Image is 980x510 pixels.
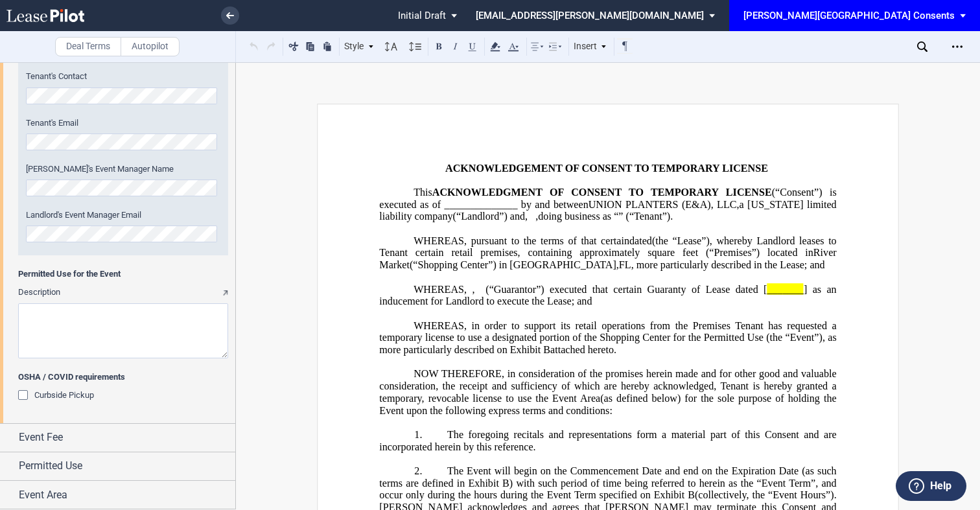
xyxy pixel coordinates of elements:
div: Open Lease options menu [947,36,968,57]
span: , [616,259,619,271]
span: Landlord's Event Manager Email [26,210,141,220]
span: limited liability company [379,198,839,222]
span: ) with such period of time being referred to herein as the “Event Term”, and occur only during th... [379,477,839,500]
a: B [688,489,695,501]
span: Description [18,287,60,297]
span: The Event will begin on the Commencement Date and end on the Expiration Date (as such terms are d... [379,465,839,489]
span: doing business as “ [538,211,618,222]
span: 1. [414,429,422,441]
span: ACKNOWLEDGEMENT OF CONSENT TO TEMPORARY LICENSE [445,162,768,174]
span: , whereby Landlord leases to Tenant certain retail premises, containing approximately [379,235,839,258]
button: Copy [303,38,318,54]
span: ” ( [618,211,629,222]
span: , more particularly described in the Lease; and [631,259,825,271]
div: [PERSON_NAME][GEOGRAPHIC_DATA] Consents [743,10,955,21]
span: a [740,198,744,210]
span: UNION PLANTERS (E&A), LLC [589,198,737,210]
span: The foregoing recitals and representations form a material part of this Consent and are incorpora... [379,429,839,452]
span: _______ [767,283,803,295]
span: (“Landlord”) and [453,211,525,222]
span: , [535,211,538,222]
a: B [543,344,550,356]
div: Insert [572,38,609,55]
span: , [737,198,740,210]
span: square feet (“Premises”) located in [647,247,813,259]
span: Permitted Use for the Event [18,268,228,280]
span: Initial Draft [398,10,446,21]
span: 2. [414,465,422,477]
span: Event Fee [19,430,63,445]
div: Style [342,38,376,55]
span: FL [619,259,631,271]
span: [US_STATE] [747,198,803,210]
button: Italic [448,38,463,54]
span: [PERSON_NAME]'s Event Manager Name [26,164,174,174]
button: Bold [431,38,447,54]
span: ACKNOWLEDGMENT OF CONSENT TO TEMPORARY LICENSE [432,187,772,198]
span: ] as an inducement for Landlord to execute the Lease; and [379,283,839,307]
span: Event Area [19,487,67,503]
span: Curbside Pickup [34,390,94,400]
span: River Market [379,247,839,270]
span: dated [629,235,652,246]
span: (the “Lease”) [652,235,710,246]
span: attached hereto. [550,344,616,356]
label: Help [930,478,951,494]
button: Paste [320,38,335,54]
span: , [472,283,485,295]
span: OSHA / COVID requirements [18,371,228,383]
span: (“Consent”) is executed as of ______________ by and between [379,187,839,210]
md-checkbox: Curbside Pickup [18,389,94,402]
span: This [414,187,432,198]
a: B [502,477,509,489]
span: WHEREAS, pursuant to the terms of that certain [414,235,629,246]
span: (as defined below) for the sole purpose of holding the Event upon the following express terms and... [379,393,839,416]
label: Deal Terms [55,37,121,56]
span: [GEOGRAPHIC_DATA] [509,259,616,271]
button: Help [896,471,966,501]
span: Tenant's Contact [26,71,87,81]
img: popout_long_text.png [222,290,228,296]
label: Autopilot [121,37,180,56]
span: (“Guarantor”) executed that certain Guaranty of Lease dated [ [485,283,767,295]
span: “Tenant”). [629,211,673,222]
button: Underline [465,38,480,54]
span: Permitted Use [19,458,82,474]
span: WHEREAS, in order to support its retail operations from the Premises Tenant has requested a tempo... [379,319,839,355]
button: Cut [286,38,301,54]
span: , [525,211,528,222]
span: Tenant's Email [26,118,78,128]
span: WHEREAS, [414,283,467,295]
span: NOW THEREFORE, in consideration of the promises herein made and for other good and valuable consi... [379,368,839,404]
span: (“Shopping Center”) in [410,259,507,271]
button: Toggle Control Characters [617,38,633,54]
